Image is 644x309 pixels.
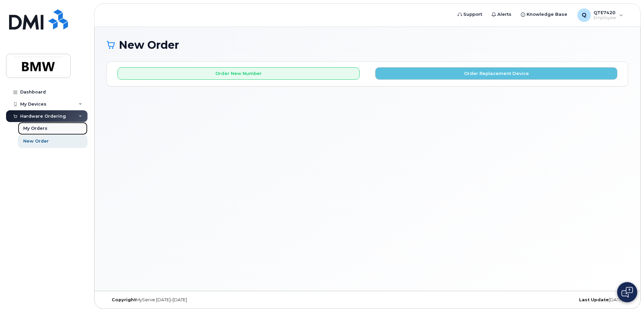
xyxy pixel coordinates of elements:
div: MyServe [DATE]–[DATE] [107,297,281,303]
strong: Copyright [112,297,136,302]
button: Order New Number [117,67,360,80]
h1: New Order [107,39,628,51]
img: Open chat [621,287,633,298]
button: Order Replacement Device [375,67,617,80]
strong: Last Update [579,297,609,302]
div: [DATE] [454,297,628,303]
